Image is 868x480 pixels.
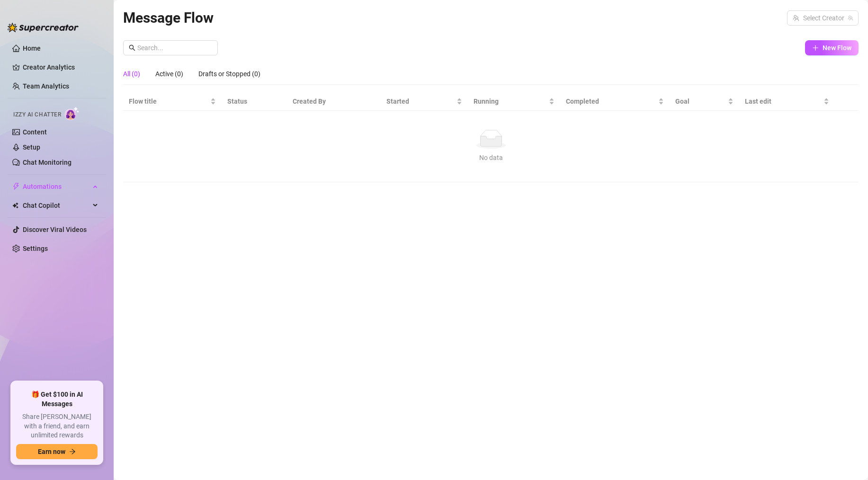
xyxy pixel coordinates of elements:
[38,448,65,455] span: Earn now
[65,107,80,120] img: AI Chatter
[198,69,260,79] div: Drafts or Stopped (0)
[16,390,98,409] span: 🎁 Get $100 in AI Messages
[566,96,656,107] span: Completed
[739,92,834,111] th: Last edit
[123,69,140,79] div: All (0)
[16,412,98,440] span: Share [PERSON_NAME] with a friend, and earn unlimited rewards
[812,44,819,51] span: plus
[13,110,61,119] span: Izzy AI Chatter
[474,96,547,107] span: Running
[8,23,79,32] img: logo-BBDzfeDw.svg
[123,7,214,29] article: Message Flow
[23,60,98,75] a: Creator Analytics
[823,44,851,52] span: New Flow
[222,92,287,111] th: Status
[129,96,208,107] span: Flow title
[12,202,18,209] img: Chat Copilot
[137,43,212,53] input: Search...
[12,183,20,190] span: thunderbolt
[69,448,76,455] span: arrow-right
[287,92,380,111] th: Created By
[23,44,41,52] a: Home
[23,128,47,136] a: Content
[848,15,853,21] span: team
[155,69,183,79] div: Active (0)
[133,152,849,163] div: No data
[16,444,98,459] button: Earn nowarrow-right
[23,198,90,213] span: Chat Copilot
[468,92,560,111] th: Running
[745,96,821,107] span: Last edit
[23,159,72,166] a: Chat Monitoring
[23,245,48,252] a: Settings
[129,44,135,51] span: search
[386,96,455,107] span: Started
[23,143,40,151] a: Setup
[23,226,87,233] a: Discover Viral Videos
[560,92,670,111] th: Completed
[23,179,90,194] span: Automations
[675,96,726,107] span: Goal
[23,82,69,90] a: Team Analytics
[381,92,468,111] th: Started
[670,92,739,111] th: Goal
[123,92,222,111] th: Flow title
[805,40,859,55] button: New Flow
